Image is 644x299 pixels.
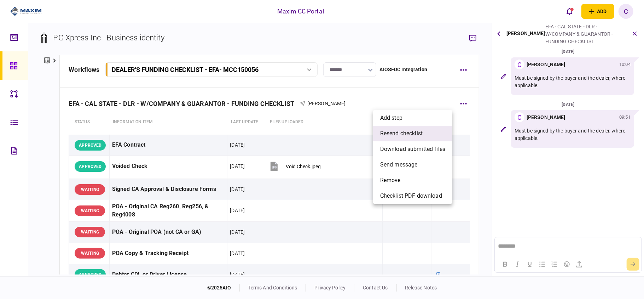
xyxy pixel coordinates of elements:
[380,160,418,169] span: send message
[380,114,402,122] span: add step
[3,6,144,12] body: Rich Text Area. Press ALT-0 for help.
[380,176,401,185] span: remove
[380,129,423,138] span: resend checklist
[380,145,445,153] span: download submitted files
[380,192,442,200] span: Checklist PDF download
